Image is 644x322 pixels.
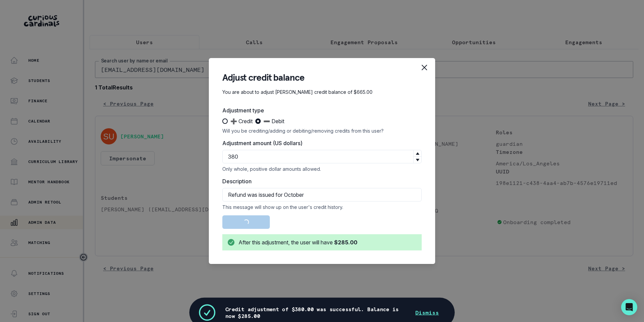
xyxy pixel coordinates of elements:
label: Adjustment amount (US dollars) [222,139,418,147]
div: Open Intercom Messenger [621,299,637,315]
header: Adjust credit balance [222,72,422,83]
label: Adjustment type [222,106,418,114]
span: ➖ Debit [263,117,284,125]
label: Description [222,177,418,185]
p: You are about to adjust [PERSON_NAME] credit balance of $665.00 [222,89,422,96]
p: Credit adjustment of $380.00 was successful. Balance is now $285.00 [225,306,407,319]
div: Only whole, positive dollar amounts allowed. [222,166,422,172]
div: This message will show up on the user's credit history. [222,204,422,210]
div: After this adjustment, the user will have [238,238,357,246]
div: Will you be crediting/adding or debiting/removing credits from this user? [222,128,422,134]
button: Close [418,61,431,74]
b: $285.00 [334,239,357,246]
button: Dismiss [407,306,447,319]
span: ➕ Credit [230,117,253,125]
